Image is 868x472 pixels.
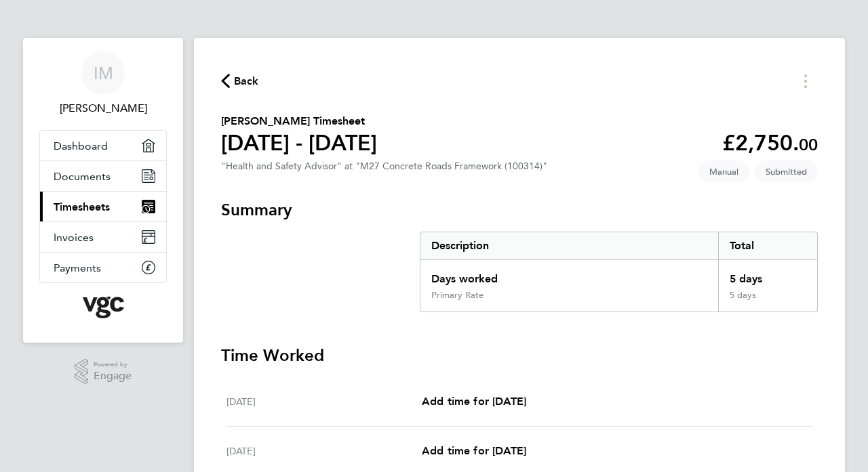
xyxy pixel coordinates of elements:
[54,231,94,244] span: Invoices
[39,51,167,116] a: IM[PERSON_NAME]
[54,200,110,213] span: Timesheets
[422,444,526,457] span: Add time for [DATE]
[94,64,113,82] span: IM
[39,100,167,116] span: Ian Mcmillan
[221,199,818,221] h3: Summary
[755,160,818,183] span: This timesheet is Submitted.
[221,72,259,89] button: Back
[420,260,718,290] div: Days worked
[40,161,166,191] a: Documents
[54,170,111,183] span: Documents
[422,393,526,410] a: Add time for [DATE]
[718,260,817,290] div: 5 days
[422,395,526,408] span: Add time for [DATE]
[698,160,749,183] span: This timesheet was manually created.
[94,370,132,382] span: Engage
[722,130,818,156] app-decimal: £2,750.
[718,290,817,312] div: 5 days
[40,192,166,221] a: Timesheets
[226,443,422,459] div: [DATE]
[40,131,166,160] a: Dashboard
[718,232,817,259] div: Total
[83,297,124,318] img: vgcgroup-logo-retina.png
[221,113,377,129] h2: [PERSON_NAME] Timesheet
[799,135,818,154] span: 00
[39,297,167,318] a: Go to home page
[221,129,377,156] h1: [DATE] - [DATE]
[422,443,526,459] a: Add time for [DATE]
[54,261,101,274] span: Payments
[221,160,547,172] div: "Health and Safety Advisor" at "M27 Concrete Roads Framework (100314)"
[420,232,818,312] div: Summary
[221,345,818,366] h3: Time Worked
[54,140,108,152] span: Dashboard
[793,70,818,91] button: Timesheets Menu
[40,253,166,282] a: Payments
[40,222,166,252] a: Invoices
[75,359,132,385] a: Powered byEngage
[226,393,422,410] div: [DATE]
[234,73,259,89] span: Back
[431,290,484,301] div: Primary Rate
[420,232,718,259] div: Description
[23,38,183,343] nav: Main navigation
[94,359,132,370] span: Powered by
